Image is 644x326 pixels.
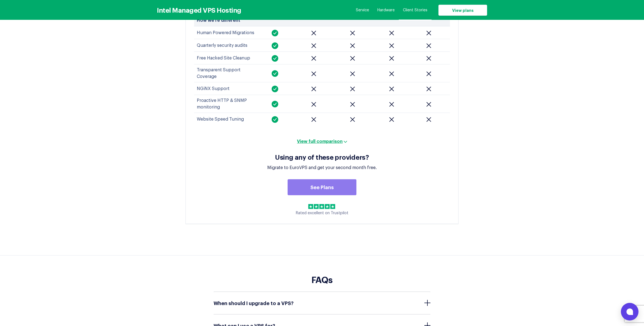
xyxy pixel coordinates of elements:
td: NGiNX Support [194,82,255,95]
img: arrow [344,140,347,143]
a: See Plans [288,179,356,195]
a: Service [356,7,369,13]
a: View plans [438,5,487,16]
img: 2 [314,204,319,209]
span: When should I upgrade to a VPS? [214,300,296,306]
td: Free Hacked Site Cleanup [194,52,255,64]
h3: Using any of these providers? [194,153,450,161]
td: Proactive HTTP & SNMP monitoring [194,95,255,113]
a: When should I upgrade to a VPS? [214,300,430,306]
img: 1 [308,204,313,209]
h3: Intel Managed VPS Hosting [157,6,241,14]
button: Open chat window [621,303,638,320]
a: Client Stories [403,7,427,13]
td: Transparent Support Coverage [194,64,255,82]
button: View full comparison [295,138,349,144]
td: Quarterly security audits [194,39,255,52]
div: Migrate to EuroVPS and get your second month free. [194,165,450,170]
td: Website Speed Tuning [194,113,255,126]
img: 5 [330,204,335,209]
td: Human Powered Migrations [194,26,255,39]
td: How we're different [194,13,450,26]
a: Hardware [377,7,395,13]
img: 3 [319,204,324,209]
img: 4 [325,204,330,209]
h2: FAQs [213,274,431,285]
p: Rated excellent on Trustpilot [296,210,348,216]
